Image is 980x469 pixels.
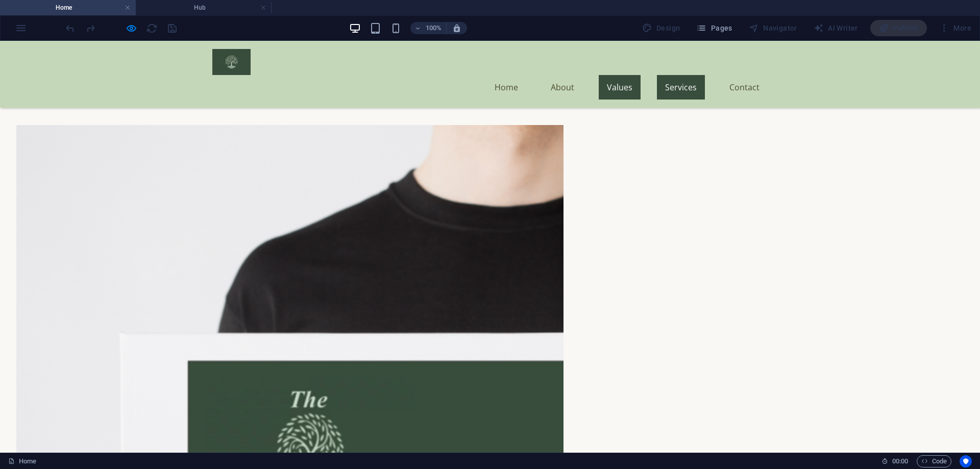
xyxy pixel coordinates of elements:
span: 00 00 [892,455,908,467]
h4: Hub [136,2,272,13]
button: Usercentrics [960,455,972,467]
img: the-willows.website [212,8,251,34]
span: Code [921,455,947,467]
a: Click to cancel selection. Double-click to open Pages [8,455,36,467]
a: Values [599,34,641,59]
button: Code [917,455,951,467]
span: Pages [696,23,732,33]
button: 100% [410,22,447,34]
a: Home [486,34,526,59]
h6: Session time [881,455,909,467]
a: Contact [721,34,768,59]
a: Services [657,34,705,59]
a: About [543,34,582,59]
div: Design (Ctrl+Alt+Y) [638,20,684,36]
button: Pages [692,20,736,36]
span: : [899,457,901,465]
h6: 100% [426,22,442,34]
